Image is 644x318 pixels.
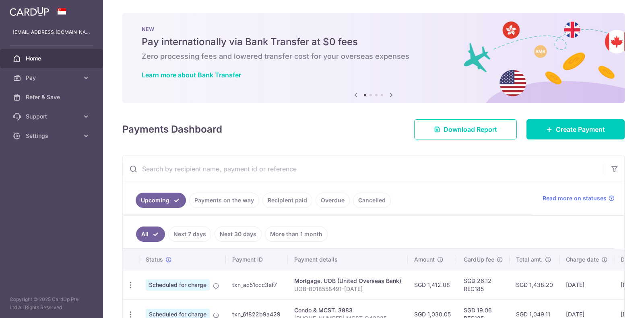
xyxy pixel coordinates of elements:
th: Payment details [288,249,408,270]
a: All [136,227,165,242]
h6: Zero processing fees and lowered transfer cost for your overseas expenses [142,52,605,61]
td: SGD 1,412.08 [408,270,457,299]
a: Payments on the way [189,193,259,208]
a: Download Report [414,119,517,139]
span: Read more on statuses [543,194,607,202]
a: Cancelled [353,193,391,208]
a: Next 7 days [168,227,211,242]
span: Scheduled for charge [146,279,210,291]
a: Next 30 days [215,227,262,242]
td: SGD 1,438.20 [510,270,559,299]
a: More than 1 month [265,227,328,242]
span: Refer & Save [26,93,79,101]
p: NEW [142,26,605,32]
span: Download Report [444,125,497,134]
span: Total amt. [516,256,543,264]
a: Upcoming [136,193,186,208]
a: Read more on statuses [543,194,615,202]
td: txn_ac51ccc3ef7 [226,270,288,299]
a: Recipient paid [262,193,312,208]
span: Home [26,54,79,62]
a: Create Payment [526,119,625,139]
span: Amount [414,256,435,264]
span: Settings [26,132,79,140]
span: Charge date [566,256,599,264]
h4: Payments Dashboard [122,122,222,137]
div: Mortgage. UOB (United Overseas Bank) [294,277,401,285]
td: [DATE] [559,270,614,299]
img: Bank transfer banner [122,13,625,103]
p: UOB-8018558491-[DATE] [294,285,401,293]
th: Payment ID [226,249,288,270]
td: SGD 26.12 REC185 [457,270,510,299]
span: Pay [26,74,79,82]
input: Search by recipient name, payment id or reference [123,156,605,182]
a: Overdue [316,193,350,208]
span: CardUp fee [464,256,494,264]
a: Learn more about Bank Transfer [142,71,241,79]
p: [EMAIL_ADDRESS][DOMAIN_NAME] [13,28,90,36]
span: Status [146,256,163,264]
span: Support [26,112,79,121]
h5: Pay internationally via Bank Transfer at $0 fees [142,35,605,48]
img: CardUp [10,6,49,16]
span: Create Payment [556,125,605,134]
div: Condo & MCST. 3983 [294,306,401,314]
